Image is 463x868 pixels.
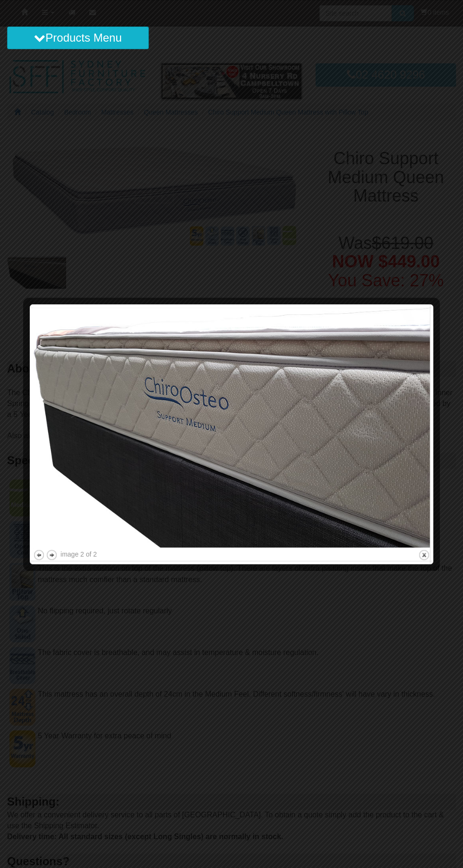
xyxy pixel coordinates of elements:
button: close [418,549,430,561]
button: next [46,549,58,561]
button: Products Menu [7,27,149,49]
div: image 2 of 2 [60,549,97,559]
img: chiro-support-front-fs.jpg [33,308,430,548]
button: previous [33,549,45,561]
